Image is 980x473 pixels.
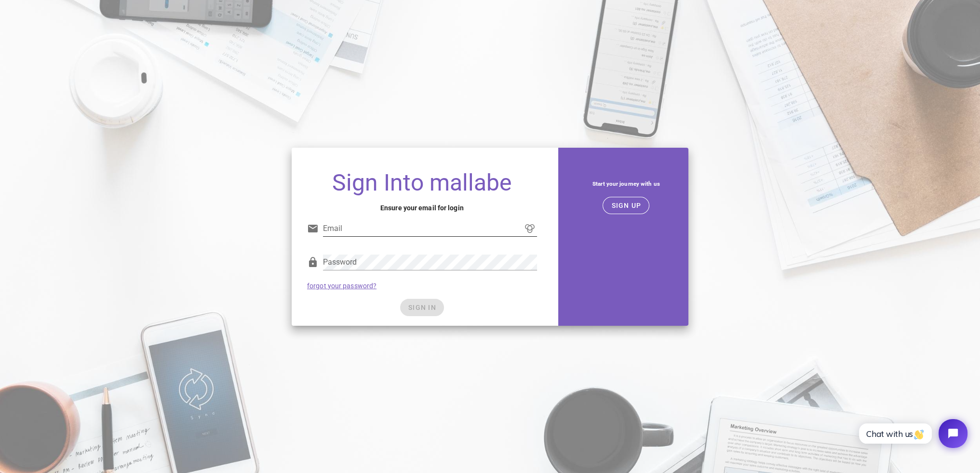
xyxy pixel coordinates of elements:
[307,282,376,290] a: forgot your password?
[603,197,649,214] button: SIGN UP
[572,179,681,189] h5: Start your journey with us
[307,171,537,195] h1: Sign Into mallabe
[307,203,537,213] h4: Ensure your email for login
[611,202,641,209] span: SIGN UP
[848,411,976,456] iframe: Tidio Chat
